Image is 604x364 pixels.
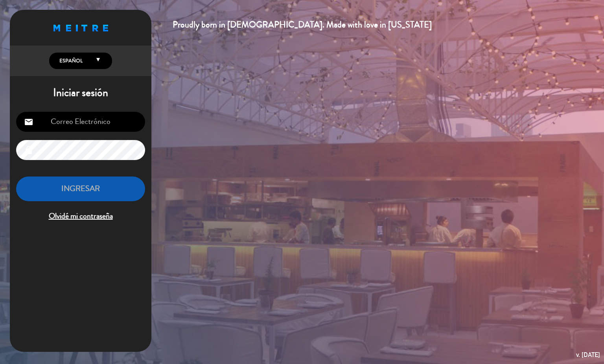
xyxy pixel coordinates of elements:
[24,117,33,127] i: email
[16,177,145,201] button: INGRESAR
[16,210,145,223] span: Olvidé mi contraseña
[24,146,33,155] i: lock
[576,349,600,360] div: v. [DATE]
[16,112,145,132] input: Correo Electrónico
[57,57,83,65] span: Español
[10,86,151,100] h1: Iniciar sesión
